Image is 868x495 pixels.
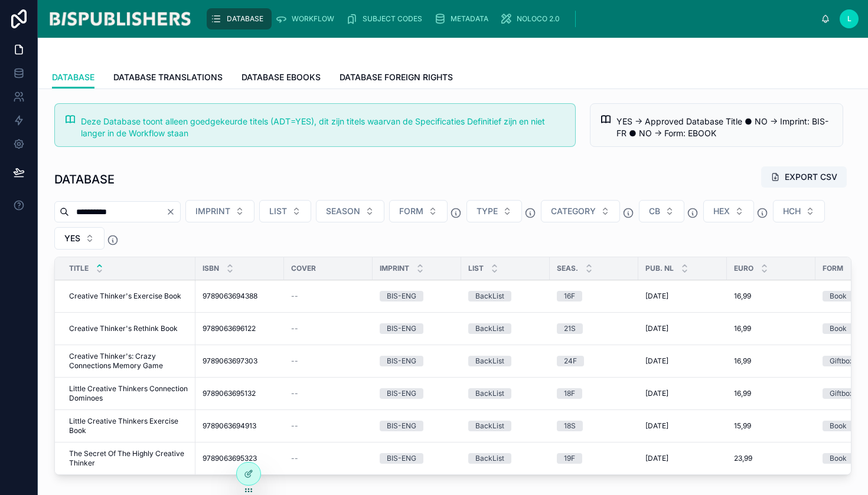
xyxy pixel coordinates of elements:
[227,14,263,24] span: DATABASE
[195,205,230,217] span: IMPRINT
[616,116,828,138] span: YES → Approved Database Title ● NO → Imprint: BIS-FR ● NO → Form: EBOOK
[259,200,311,222] button: Select Button
[475,291,504,301] div: BackList
[326,205,360,217] span: SEASON
[645,324,720,333] a: [DATE]
[734,421,808,431] a: 15,99
[291,454,366,463] a: --
[557,453,631,464] a: 19F
[242,67,321,90] a: DATABASE EBOOKS
[387,323,416,334] div: BIS-ENG
[645,389,720,398] a: [DATE]
[69,264,89,273] span: TITLE
[69,449,188,468] span: The Secret Of The Highly Creative Thinker
[468,421,543,431] a: BackList
[291,264,316,273] span: COVER
[823,264,843,273] span: FORM
[830,356,854,366] div: Giftbox
[291,291,298,301] span: --
[475,323,504,334] div: BackList
[451,14,488,24] span: METADATA
[69,324,178,333] span: Creative Thinker's Rethink Book
[291,389,366,398] a: --
[734,291,808,301] a: 16,99
[564,453,575,464] div: 19F
[557,264,578,273] span: SEAS.
[69,384,188,403] a: Little Creative Thinkers Connection Dominoes
[734,356,808,366] a: 16,99
[557,323,631,334] a: 21S
[734,291,751,301] span: 16,99
[69,352,188,371] a: Creative Thinker's: Crazy Connections Memory Game
[203,389,256,398] span: 9789063695132
[830,291,847,301] div: Book
[734,356,751,366] span: 16,99
[54,227,105,250] button: Select Button
[564,323,576,334] div: 21S
[734,454,808,463] a: 23,99
[830,323,847,334] div: Book
[477,205,498,217] span: TYPE
[389,200,448,222] button: Select Button
[291,421,366,431] a: --
[47,9,192,28] img: App logo
[316,200,384,222] button: Select Button
[69,291,181,301] span: Creative Thinker's Exercise Book
[291,324,366,333] a: --
[292,14,334,24] span: WORKFLOW
[773,200,825,222] button: Select Button
[69,324,188,333] a: Creative Thinker's Rethink Book
[387,421,416,431] div: BIS-ENG
[113,71,223,83] span: DATABASE TRANSLATIONS
[468,291,543,301] a: BackList
[468,323,543,334] a: BackList
[387,388,416,399] div: BIS-ENG
[557,421,631,431] a: 18S
[564,291,575,301] div: 16F
[203,454,277,463] a: 9789063695323
[468,453,543,464] a: BackList
[734,324,808,333] a: 16,99
[291,454,298,463] span: --
[645,389,668,398] span: [DATE]
[497,8,568,29] a: NOLOCO 2.0
[185,200,254,222] button: Select Button
[380,323,454,334] a: BIS-ENG
[475,356,504,366] div: BackList
[363,14,422,24] span: SUBJECT CODES
[380,264,409,273] span: IMPRINT
[734,264,753,273] span: EURO
[466,200,522,222] button: Select Button
[81,116,566,139] div: Deze Database toont alleen goedgekeurde titels (ADT=YES), dit zijn titels waarvan de Specificatie...
[399,205,423,217] span: FORM
[380,388,454,399] a: BIS-ENG
[387,453,416,464] div: BIS-ENG
[291,421,298,431] span: --
[69,291,188,301] a: Creative Thinker's Exercise Book
[291,356,298,366] span: --
[551,205,596,217] span: CATEGORY
[52,71,94,83] span: DATABASE
[203,421,277,431] a: 9789063694913
[203,324,277,333] a: 9789063696122
[830,421,847,431] div: Book
[645,264,674,273] span: PUB. NL
[645,291,720,301] a: [DATE]
[291,324,298,333] span: --
[468,388,543,399] a: BackList
[830,453,847,464] div: Book
[475,421,504,431] div: BackList
[380,421,454,431] a: BIS-ENG
[203,291,277,301] a: 9789063694388
[291,389,298,398] span: --
[203,356,257,366] span: 9789063697303
[342,8,430,29] a: SUBJECT CODES
[645,421,668,431] span: [DATE]
[203,421,256,431] span: 9789063694913
[272,8,342,29] a: WORKFLOW
[645,454,668,463] span: [DATE]
[380,291,454,301] a: BIS-ENG
[703,200,754,222] button: Select Button
[81,116,545,138] span: Deze Database toont alleen goedgekeurde titels (ADT=YES), dit zijn titels waarvan de Specificatie...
